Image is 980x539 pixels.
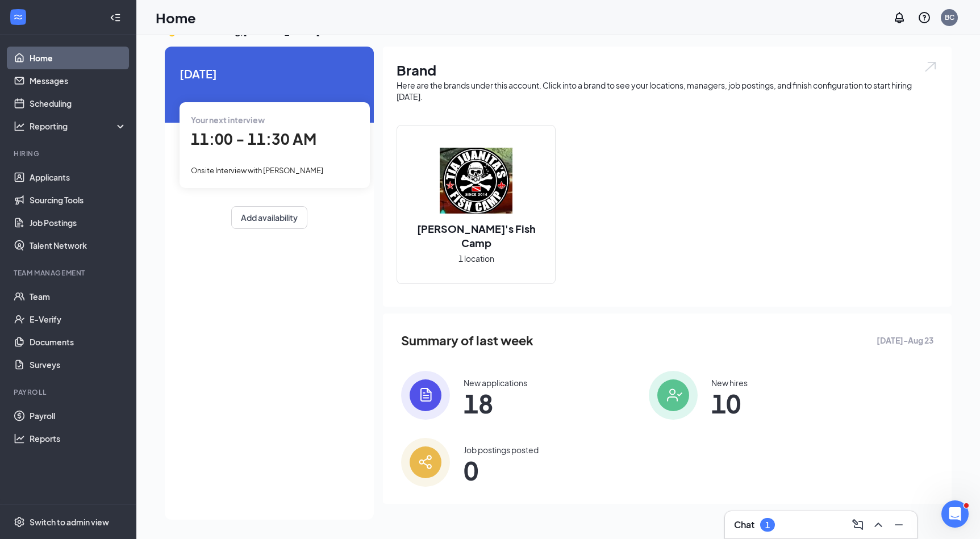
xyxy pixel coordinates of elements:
span: Onsite Interview with [PERSON_NAME] [191,166,323,175]
div: Job postings posted [464,444,539,456]
svg: Minimize [892,518,906,532]
a: Messages [30,69,127,92]
div: 1 [765,520,770,530]
h2: [PERSON_NAME]'s Fish Camp [397,222,555,250]
h1: Home [156,8,196,27]
button: Add availability [231,206,307,229]
div: Switch to admin view [30,516,109,528]
a: Talent Network [30,234,127,257]
span: [DATE] [180,65,359,82]
img: open.6027fd2a22e1237b5b06.svg [923,60,938,73]
a: Reports [30,427,127,450]
svg: Notifications [893,11,906,24]
span: [DATE] - Aug 23 [877,334,933,346]
span: 11:00 - 11:30 AM [191,129,316,148]
img: icon [649,371,698,420]
a: Documents [30,331,127,353]
button: ComposeMessage [849,516,867,534]
div: Here are the brands under this account. Click into a brand to see your locations, managers, job p... [397,80,938,102]
iframe: Intercom live chat [941,500,969,528]
svg: WorkstreamLogo [12,11,24,23]
span: 0 [464,460,539,480]
svg: ChevronUp [871,518,885,532]
svg: Collapse [110,12,121,23]
div: Team Management [14,268,124,278]
svg: QuestionInfo [918,11,931,24]
a: Applicants [30,166,127,189]
span: Your next interview [191,115,265,125]
div: Reporting [30,120,127,132]
h1: Brand [397,60,938,80]
button: ChevronUp [869,516,887,534]
img: icon [401,438,450,487]
div: Hiring [14,149,124,158]
h3: Chat [734,519,754,531]
div: Payroll [14,387,124,397]
a: E-Verify [30,308,127,331]
a: Scheduling [30,92,127,115]
span: Summary of last week [401,331,533,350]
img: Tia Juanita's Fish Camp [440,144,512,217]
svg: Settings [14,516,25,528]
a: Surveys [30,353,127,376]
a: Payroll [30,404,127,427]
svg: Analysis [14,120,25,132]
span: 10 [711,393,748,413]
div: BC [945,12,954,22]
a: Team [30,285,127,308]
span: 18 [464,393,527,413]
a: Job Postings [30,211,127,234]
button: Minimize [890,516,908,534]
a: Home [30,47,127,69]
svg: ComposeMessage [851,518,865,532]
a: Sourcing Tools [30,189,127,211]
div: New hires [711,377,748,388]
img: icon [401,371,450,420]
span: 1 location [458,252,494,265]
div: New applications [464,377,527,388]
